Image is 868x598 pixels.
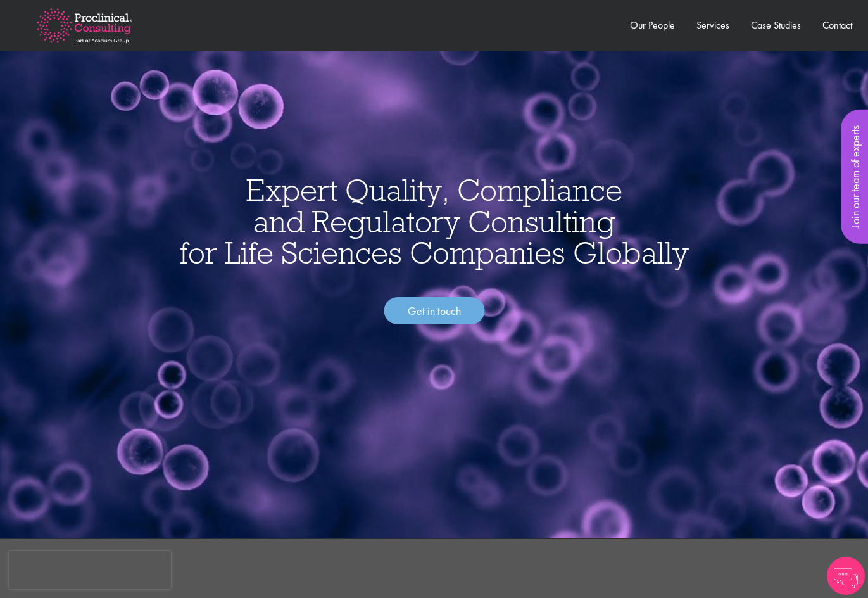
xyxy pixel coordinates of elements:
img: Chatbot [827,557,865,595]
a: Services [696,18,729,32]
a: Contact [822,18,852,32]
iframe: reCAPTCHA [9,551,171,589]
a: Our People [630,18,675,32]
a: Get in touch [384,297,484,325]
h1: Expert Quality, Compliance and Regulatory Consulting for Life Sciences Companies Globally [13,174,855,269]
a: Case Studies [751,18,801,32]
